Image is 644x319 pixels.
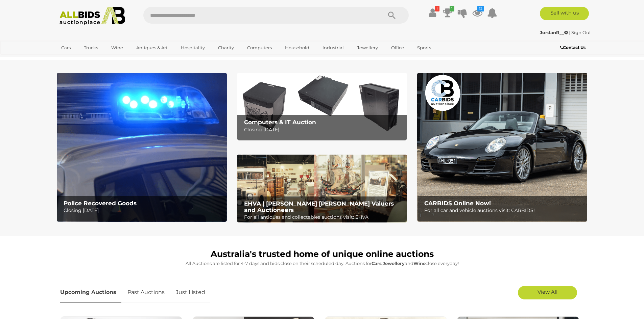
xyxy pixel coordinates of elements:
a: Just Listed [171,283,210,302]
a: EHVA | Evans Hastings Valuers and Auctioneers EHVA | [PERSON_NAME] [PERSON_NAME] Valuers and Auct... [237,155,407,223]
b: Computers & IT Auction [244,119,316,126]
i: ! [435,6,439,11]
a: Household [281,42,314,53]
a: Office [387,42,408,53]
strong: Jewellery [383,261,405,266]
p: For all car and vehicle auctions visit: CARBIDS! [424,206,583,215]
b: Police Recovered Goods [64,200,137,207]
button: Search [375,7,409,24]
img: CARBIDS Online Now! [417,73,587,222]
strong: Wine [413,261,426,266]
b: Contact Us [560,45,586,50]
span: View All [538,289,557,295]
a: CARBIDS Online Now! CARBIDS Online Now! For all car and vehicle auctions visit: CARBIDS! [417,73,587,222]
a: Contact Us [560,44,587,51]
a: [GEOGRAPHIC_DATA] [57,53,114,64]
a: Sell with us [540,7,589,20]
p: Closing [DATE] [64,206,223,215]
a: ! [428,7,438,19]
a: Antiques & Art [132,42,172,53]
a: View All [518,286,577,299]
img: Computers & IT Auction [237,73,407,141]
a: Wine [107,42,127,53]
span: | [569,30,570,35]
img: Police Recovered Goods [57,73,227,222]
a: Past Auctions [122,283,170,302]
p: Closing [DATE] [244,126,403,134]
img: EHVA | Evans Hastings Valuers and Auctioneers [237,155,407,223]
a: Trucks [79,42,102,53]
img: Allbids.com.au [56,7,129,25]
strong: JordanR__ [540,30,568,35]
a: JordanR__ [540,30,569,35]
a: Industrial [318,42,348,53]
b: CARBIDS Online Now! [424,200,491,207]
p: For all antiques and collectables auctions visit: EHVA [244,213,403,221]
a: Sign Out [571,30,591,35]
a: 1 [443,7,453,19]
i: 1 [450,6,454,11]
a: Computers [243,42,276,53]
a: Charity [214,42,238,53]
a: Computers & IT Auction Computers & IT Auction Closing [DATE] [237,73,407,141]
a: Cars [57,42,75,53]
a: Sports [413,42,435,53]
i: 12 [477,6,484,11]
a: Upcoming Auctions [60,283,121,302]
a: Hospitality [176,42,209,53]
strong: Cars [372,261,382,266]
a: Police Recovered Goods Police Recovered Goods Closing [DATE] [57,73,227,222]
b: EHVA | [PERSON_NAME] [PERSON_NAME] Valuers and Auctioneers [244,200,394,213]
a: Jewellery [353,42,382,53]
h1: Australia's trusted home of unique online auctions [60,249,584,259]
a: 12 [472,7,482,19]
p: All Auctions are listed for 4-7 days and bids close on their scheduled day. Auctions for , and cl... [60,260,584,267]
